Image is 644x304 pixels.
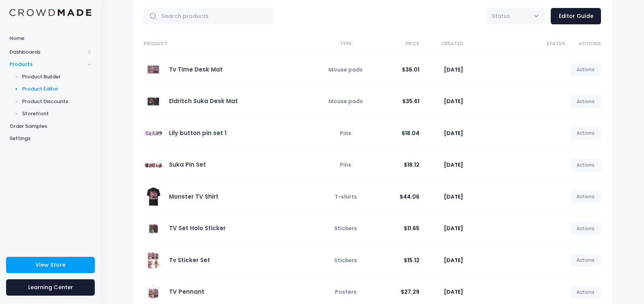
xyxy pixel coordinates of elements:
[6,257,95,273] a: View Store
[169,129,226,137] a: Lily button pin set 1
[10,123,91,130] span: Order Samples
[444,224,463,232] span: [DATE]
[22,98,92,105] span: Product Discounts
[551,8,601,24] a: Editor Guide
[10,135,91,142] span: Settings
[570,190,601,203] a: Actions
[144,34,308,54] th: Product: activate to sort column ascending
[492,12,510,20] span: Status
[444,66,463,73] span: [DATE]
[10,35,91,42] span: Home
[169,193,218,201] a: Monster TV Shirt
[444,161,463,169] span: [DATE]
[570,95,601,108] a: Actions
[334,224,357,232] span: Stickers
[400,193,419,201] span: $44.06
[444,256,463,264] span: [DATE]
[340,129,351,137] span: Pins
[169,97,238,105] a: Eldritch Suka Desk Mat
[565,34,601,54] th: Actions: activate to sort column ascending
[419,34,463,54] th: Created: activate to sort column ascending
[35,261,65,269] span: View Store
[6,279,95,296] a: Learning Center
[334,256,357,264] span: Stickers
[444,193,463,201] span: [DATE]
[308,34,380,54] th: Type: activate to sort column ascending
[570,222,601,235] a: Actions
[335,288,357,296] span: Posters
[10,60,85,68] span: Products
[22,85,92,93] span: Product Editor
[570,286,601,299] a: Actions
[22,73,92,81] span: Product Builder
[380,34,419,54] th: Price: activate to sort column ascending
[169,161,206,169] a: Suka Pin Set
[340,161,351,169] span: Pins
[402,97,419,105] span: $35.61
[570,63,601,76] a: Actions
[444,288,463,296] span: [DATE]
[28,283,73,291] span: Learning Center
[335,193,357,201] span: T-shirts
[401,288,419,296] span: $27.29
[169,288,204,296] a: TV Pennant
[570,254,601,267] a: Actions
[444,129,463,137] span: [DATE]
[488,8,545,24] span: Status
[570,159,601,172] a: Actions
[570,127,601,140] a: Actions
[144,8,273,24] input: Search products
[10,9,91,16] img: Logo
[10,48,85,56] span: Dashboards
[404,256,419,264] span: $15.12
[169,224,226,232] a: TV Set Holo Sticker
[402,66,419,73] span: $36.01
[444,97,463,105] span: [DATE]
[463,34,565,54] th: Status: activate to sort column ascending
[169,65,223,73] a: Tv Time Desk Mat
[402,129,419,137] span: $18.04
[22,110,92,118] span: Storefront
[404,224,419,232] span: $11.65
[169,256,210,264] a: Tv Sticker Set
[404,161,419,169] span: $18.12
[328,66,363,73] span: Mouse pads
[328,97,363,105] span: Mouse pads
